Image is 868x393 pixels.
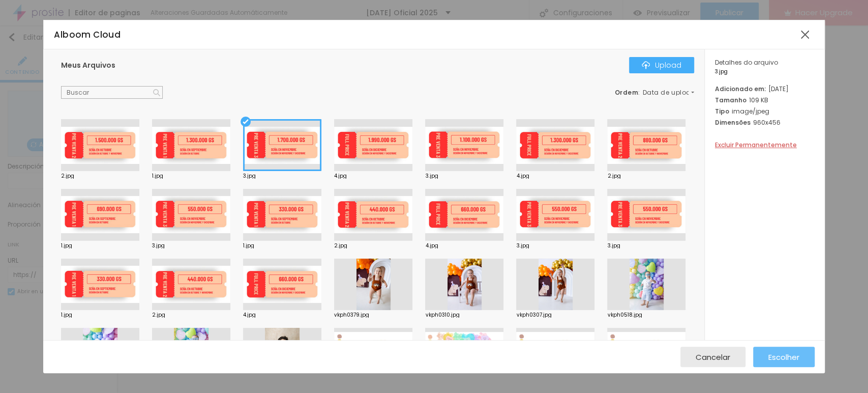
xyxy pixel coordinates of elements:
div: 3.jpg [607,243,685,248]
span: Adicionado em: [715,85,766,93]
div: 2.jpg [607,174,685,179]
div: 3.jpg [152,243,230,248]
div: 960x456 [715,118,815,127]
input: Buscar [61,86,163,99]
div: 4.jpg [516,174,594,179]
div: [DATE] [715,85,815,93]
img: Icone [153,89,160,96]
img: Icone [642,61,650,69]
span: Ordem [615,88,639,97]
div: 2.jpg [61,174,139,179]
div: 3.jpg [243,174,321,179]
div: 4.jpg [334,174,412,179]
span: Data de upload [643,90,696,96]
div: vkph0307.jpg [516,313,594,318]
div: Upload [642,61,681,69]
div: 1.jpg [61,313,139,318]
span: Dimensões [715,118,751,127]
div: vkph0379.jpg [334,313,412,318]
div: 2.jpg [152,313,230,318]
div: 4.jpg [425,243,503,248]
div: 1.jpg [61,243,139,248]
div: 1.jpg [152,174,230,179]
div: 3.jpg [425,174,503,179]
button: Cancelar [680,347,745,367]
span: Tipo [715,107,729,116]
span: Detalhes do arquivo [715,58,778,67]
span: 3.jpg [715,69,815,74]
button: Escolher [753,347,815,367]
span: Tamanho [715,96,746,104]
button: IconeUpload [629,57,694,73]
div: vkph0518.jpg [607,313,685,318]
span: Meus Arquivos [61,60,115,70]
div: 4.jpg [243,313,321,318]
span: Escolher [768,353,799,361]
span: Alboom Cloud [54,29,121,41]
span: Cancelar [696,353,730,361]
div: 1.jpg [243,243,321,248]
div: : [615,90,694,96]
div: image/jpeg [715,107,815,116]
div: 2.jpg [334,243,412,248]
span: Excluir Permanentemente [715,141,797,149]
div: vkph0310.jpg [425,313,503,318]
div: 109 KB [715,96,815,104]
div: 3.jpg [516,243,594,248]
